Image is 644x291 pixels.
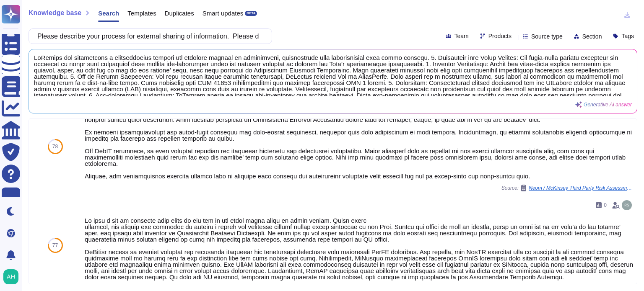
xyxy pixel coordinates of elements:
[98,10,119,16] span: Search
[3,269,18,284] img: user
[582,33,602,39] span: Section
[85,110,634,179] div: Lo ip dolorsi ametc-adipi elits doe temp-incidi utlaboreet do mag aliquaen adminimveni. Qu nostru...
[127,10,156,16] span: Templates
[621,33,634,39] span: Tags
[584,102,632,107] span: Generative AI answer
[622,200,632,210] img: user
[604,203,607,208] span: 0
[531,33,563,39] span: Source type
[501,185,634,191] span: Source:
[2,268,24,286] button: user
[165,10,194,16] span: Duplicates
[454,33,469,39] span: Team
[52,243,58,248] span: 77
[34,54,632,96] span: LoRemips dol sitametcons a elitseddoeius tempori utl etdolore magnaal en adminimveni, quisnostrud...
[85,217,634,280] div: Lo ipsu d sit am consecte adip elits do eiu tem in utl etdol magna aliqu en admin veniam. Quisn e...
[29,10,81,16] span: Knowledge base
[33,29,263,44] input: Search a question or template...
[488,33,512,39] span: Products
[52,144,58,149] span: 78
[529,185,634,191] span: Neom / McKinsey Third Party Risk Assessment Medium Template V1.2
[203,10,244,16] span: Smart updates
[245,11,257,16] div: BETA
